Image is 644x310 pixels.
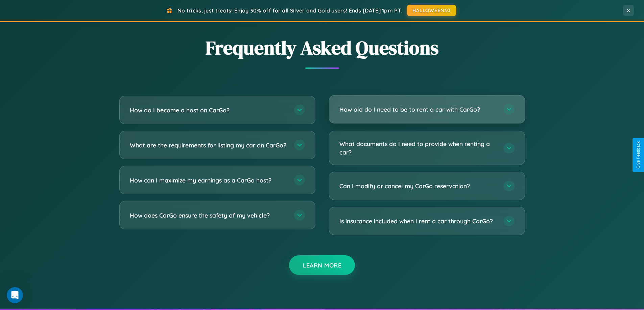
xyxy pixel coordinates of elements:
[177,7,402,14] span: No tricks, just treats! Enjoy 30% off for all Silver and Gold users! Ends [DATE] 1pm PT.
[339,105,497,114] h3: How old do I need to be to rent a car with CarGo?
[407,5,456,16] button: HALLOWEEN30
[289,255,355,275] button: Learn More
[339,140,497,156] h3: What documents do I need to provide when renting a car?
[130,106,287,114] h3: How do I become a host on CarGo?
[339,217,497,225] h3: Is insurance included when I rent a car through CarGo?
[7,287,23,303] iframe: Intercom live chat
[130,141,287,149] h3: What are the requirements for listing my car on CarGo?
[339,182,497,190] h3: Can I modify or cancel my CarGo reservation?
[130,176,287,185] h3: How can I maximize my earnings as a CarGo host?
[119,35,525,61] h2: Frequently Asked Questions
[130,211,287,220] h3: How does CarGo ensure the safety of my vehicle?
[636,141,641,169] div: Give Feedback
